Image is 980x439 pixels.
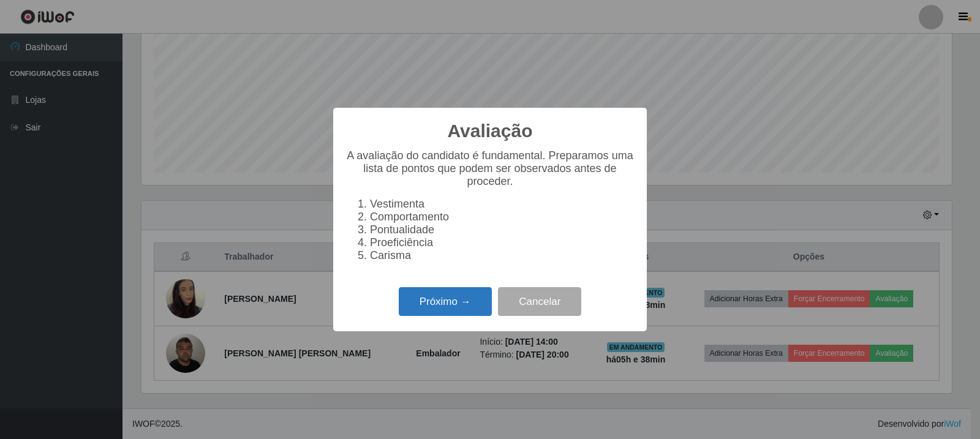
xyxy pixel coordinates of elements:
li: Comportamento [370,211,635,223]
button: Cancelar [498,287,581,316]
li: Proeficiência [370,236,635,249]
li: Vestimenta [370,198,635,211]
li: Carisma [370,249,635,262]
p: A avaliação do candidato é fundamental. Preparamos uma lista de pontos que podem ser observados a... [345,149,635,188]
h2: Avaliação [448,120,533,142]
li: Pontualidade [370,223,635,236]
button: Próximo → [399,287,492,316]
